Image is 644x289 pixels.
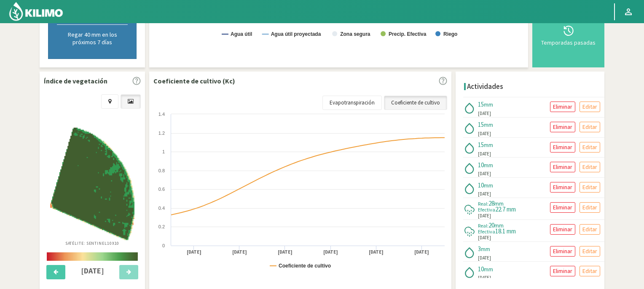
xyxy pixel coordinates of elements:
[271,31,321,37] text: Agua útil proyectada
[580,122,600,132] button: Editar
[107,241,120,246] span: 10X10
[550,102,575,112] button: Eliminar
[484,121,493,128] span: mm
[539,40,598,45] div: Temporadas pasadas
[582,122,597,132] p: Editar
[550,246,575,257] button: Eliminar
[162,243,165,248] text: 0
[478,120,484,128] span: 15
[582,203,597,212] p: Editar
[158,112,165,117] text: 1.4
[550,142,575,153] button: Eliminar
[484,265,493,273] span: mm
[478,212,491,219] span: [DATE]
[478,274,491,281] span: [DATE]
[162,149,165,154] text: 1
[580,224,600,235] button: Editar
[537,6,600,63] button: Temporadas pasadas
[553,246,572,256] p: Eliminar
[582,142,597,152] p: Editar
[232,249,247,255] text: [DATE]
[478,190,491,198] span: [DATE]
[484,141,493,149] span: mm
[389,31,427,37] text: Precip. Efectiva
[478,234,491,241] span: [DATE]
[582,225,597,234] p: Editar
[580,182,600,193] button: Editar
[553,122,572,132] p: Eliminar
[580,246,600,257] button: Editar
[231,31,252,37] text: Agua útil
[70,267,115,275] h4: [DATE]
[158,224,165,229] text: 0.2
[478,161,484,169] span: 10
[553,142,572,152] p: Eliminar
[495,205,516,213] span: 22.7 mm
[65,240,120,246] p: Satélite: Sentinel
[478,150,491,158] span: [DATE]
[550,182,575,193] button: Eliminar
[553,182,572,192] p: Eliminar
[278,249,292,255] text: [DATE]
[153,76,235,86] p: Coeficiente de cultivo (Kc)
[158,168,165,173] text: 0.8
[158,206,165,211] text: 0.4
[384,96,447,110] a: Coeficiente de cultivo
[478,141,484,149] span: 15
[484,161,493,169] span: mm
[158,187,165,192] text: 0.6
[495,227,516,235] span: 18.1 mm
[582,102,597,112] p: Editar
[550,224,575,235] button: Eliminar
[443,31,457,37] text: Riego
[494,222,504,229] span: mm
[550,162,575,172] button: Eliminar
[478,265,484,273] span: 10
[580,202,600,213] button: Editar
[582,246,597,256] p: Editar
[478,254,491,262] span: [DATE]
[481,245,490,253] span: mm
[323,249,338,255] text: [DATE]
[553,162,572,172] p: Eliminar
[580,142,600,153] button: Editar
[8,1,64,21] img: Kilimo
[478,245,481,253] span: 3
[550,122,575,132] button: Eliminar
[484,101,493,108] span: mm
[467,83,503,91] h4: Actividades
[44,76,107,86] p: Índice de vegetación
[580,162,600,172] button: Editar
[50,128,134,240] img: aba62edc-c499-4d1d-922a-7b2e0550213c_-_sentinel_-_2025-09-03.png
[580,266,600,276] button: Editar
[582,266,597,276] p: Editar
[57,31,128,46] p: Regar 40 mm en los próximos 7 días
[47,252,138,261] img: scale
[553,225,572,234] p: Eliminar
[488,221,494,229] span: 20
[553,266,572,276] p: Eliminar
[414,249,429,255] text: [DATE]
[550,266,575,276] button: Eliminar
[369,249,384,255] text: [DATE]
[582,182,597,192] p: Editar
[322,96,382,110] a: Evapotranspiración
[478,110,491,117] span: [DATE]
[478,201,488,207] span: Real:
[478,170,491,177] span: [DATE]
[484,182,493,189] span: mm
[553,203,572,212] p: Eliminar
[478,100,484,108] span: 15
[478,228,495,235] span: Efectiva
[187,249,201,255] text: [DATE]
[279,263,331,269] text: Coeficiente de cultivo
[478,206,495,213] span: Efectiva
[478,222,488,229] span: Real:
[553,102,572,112] p: Eliminar
[478,181,484,189] span: 10
[478,130,491,137] span: [DATE]
[550,202,575,213] button: Eliminar
[488,199,494,207] span: 28
[340,31,370,37] text: Zona segura
[580,102,600,112] button: Editar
